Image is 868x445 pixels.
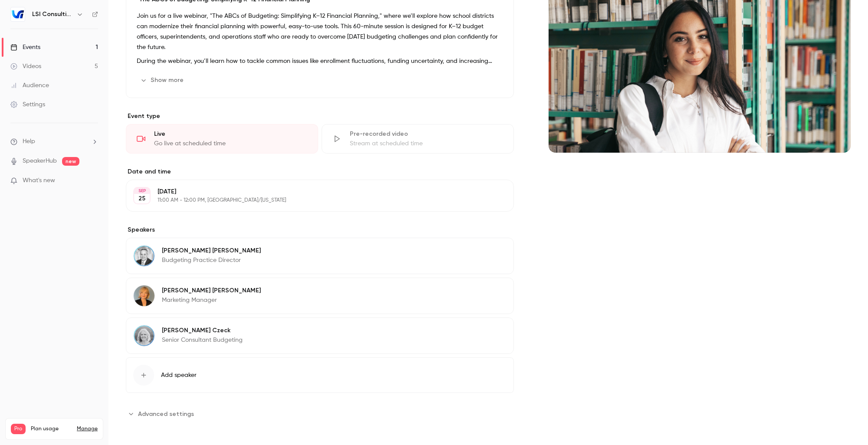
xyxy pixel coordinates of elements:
[10,62,41,71] div: Videos
[322,124,514,154] div: Pre-recorded videoStream at scheduled time
[154,130,307,138] div: Live
[161,371,197,380] span: Add speaker
[137,73,189,87] button: Show more
[32,10,73,19] h6: LSI Consulting
[134,285,155,306] img: Alanna Robbins
[137,11,503,52] p: Join us for a live webinar, "The ABCs of Budgeting: Simplifying K–12 Financial Planning," where w...
[134,245,155,266] img: Charles Collins
[10,43,40,52] div: Events
[162,286,261,295] p: [PERSON_NAME] [PERSON_NAME]
[10,81,49,90] div: Audience
[126,317,514,354] div: Kelsey Czeck[PERSON_NAME] CzeckSenior Consultant Budgeting
[162,256,261,265] p: Budgeting Practice Director
[134,325,155,346] img: Kelsey Czeck
[126,407,514,421] section: Advanced settings
[126,407,199,421] button: Advanced settings
[350,130,503,138] div: Pre-recorded video
[126,226,514,234] label: Speakers
[11,7,25,21] img: LSI Consulting
[126,278,514,314] div: Alanna Robbins[PERSON_NAME] [PERSON_NAME]Marketing Manager
[11,424,26,434] span: Pro
[23,137,35,146] span: Help
[126,112,514,121] p: Event type
[126,167,514,176] label: Date and time
[23,157,57,166] a: SpeakerHub
[138,409,194,419] span: Advanced settings
[154,139,307,148] div: Go live at scheduled time
[134,188,150,194] div: SEP
[350,139,503,148] div: Stream at scheduled time
[158,197,468,204] p: 11:00 AM - 12:00 PM, [GEOGRAPHIC_DATA]/[US_STATE]
[162,336,243,344] p: Senior Consultant Budgeting
[162,246,261,255] p: [PERSON_NAME] [PERSON_NAME]
[126,238,514,274] div: Charles Collins[PERSON_NAME] [PERSON_NAME]Budgeting Practice Director
[62,157,79,166] span: new
[23,176,55,185] span: What's new
[138,194,145,203] p: 25
[77,425,98,432] a: Manage
[10,100,45,109] div: Settings
[126,357,514,393] button: Add speaker
[162,326,243,335] p: [PERSON_NAME] Czeck
[137,56,503,66] p: During the webinar, you’ll learn how to tackle common issues like enrollment fluctuations, fundin...
[10,137,98,146] li: help-dropdown-opener
[162,296,261,304] p: Marketing Manager
[126,124,318,154] div: LiveGo live at scheduled time
[158,187,468,196] p: [DATE]
[31,425,72,432] span: Plan usage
